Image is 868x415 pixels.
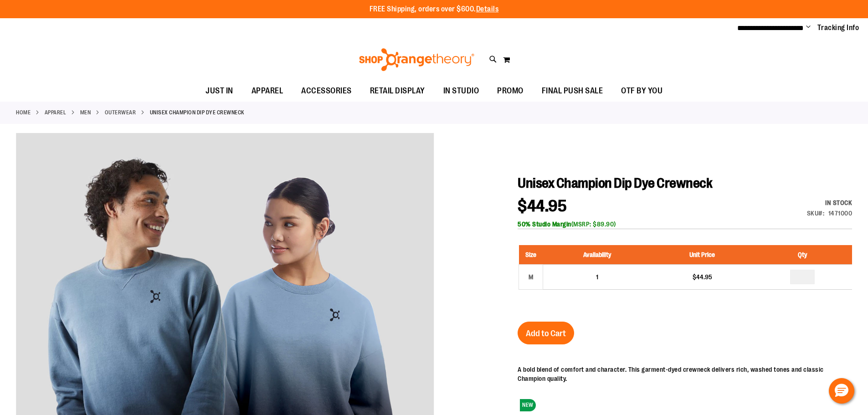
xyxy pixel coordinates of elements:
span: PROMO [497,81,524,101]
a: ACCESSORIES [292,81,361,102]
a: Outerwear [105,108,136,117]
div: A bold blend of comfort and character. This garment-dyed crewneck delivers rich, washed tones and... [518,365,852,383]
span: OTF BY YOU [621,81,663,101]
button: Account menu [806,23,811,32]
button: Hello, have a question? Let’s chat. [829,378,854,404]
span: ACCESSORIES [301,81,352,101]
a: Details [476,5,499,13]
a: JUST IN [196,81,242,102]
div: (MSRP: $89.90) [518,220,852,229]
div: $44.95 [656,272,748,282]
b: 50% Studio Margin [518,220,571,228]
button: Add to Cart [518,322,574,344]
th: Unit Price [651,245,753,265]
a: MEN [80,108,91,117]
a: IN STUDIO [434,81,488,102]
span: NEW [520,399,536,411]
div: 1471000 [828,209,853,218]
th: Availability [543,245,652,265]
span: 1 [596,273,598,281]
a: PROMO [488,81,533,102]
div: Availability [807,198,853,207]
span: RETAIL DISPLAY [370,81,425,101]
a: OTF BY YOU [612,81,672,102]
a: FINAL PUSH SALE [533,81,612,102]
span: APPAREL [252,81,283,101]
span: JUST IN [205,81,233,101]
span: Unisex Champion Dip Dye Crewneck [518,175,712,191]
span: $44.95 [518,197,567,215]
th: Size [519,245,543,265]
a: Tracking Info [817,23,859,33]
span: Add to Cart [526,328,566,338]
img: Shop Orangetheory [358,48,476,71]
a: APPAREL [45,108,67,117]
span: FINAL PUSH SALE [542,81,603,101]
th: Qty [753,245,852,265]
div: In stock [807,198,853,207]
span: IN STUDIO [443,81,479,101]
a: Home [16,108,31,117]
strong: SKU [807,210,825,217]
a: RETAIL DISPLAY [361,81,434,102]
p: FREE Shipping, orders over $600. [370,4,499,15]
strong: Unisex Champion Dip Dye Crewneck [150,108,244,117]
div: M [524,270,538,284]
a: APPAREL [242,81,293,101]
